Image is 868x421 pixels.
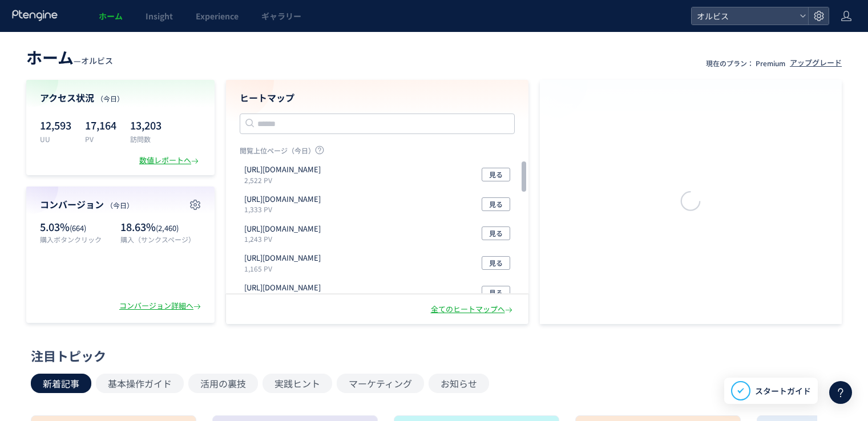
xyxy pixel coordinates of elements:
[40,91,201,104] h4: アクセス状況
[489,226,503,240] span: 見る
[85,134,116,144] p: PV
[156,222,179,233] span: (2,460)
[429,374,489,393] button: お知らせ
[755,385,811,397] span: スタートガイド
[244,175,325,185] p: 2,522 PV
[106,200,134,210] span: （今日）
[261,10,301,22] span: ギャラリー
[482,197,510,211] button: 見る
[40,234,115,244] p: 購入ボタンクリック
[263,374,332,393] button: 実践ヒント
[489,197,503,211] span: 見る
[244,224,321,234] p: https://pr.orbis.co.jp/cosmetics/u/100
[85,116,116,134] p: 17,164
[489,256,503,270] span: 見る
[244,194,321,205] p: https://sb-skincaretopics.discover-news.tokyo/ab/dot_kiji_48
[26,46,74,68] span: ホーム
[244,253,321,264] p: https://sb-skincaretopics.discover-news.tokyo/ab/dot_kiji_46
[240,145,515,160] p: 閲覧上位ページ（今日）
[482,226,510,240] button: 見る
[119,301,203,311] div: コンバージョン詳細へ
[244,264,325,273] p: 1,165 PV
[40,220,115,234] p: 5.03%
[196,10,239,22] span: Experience
[96,374,184,393] button: 基本操作ガイド
[482,286,510,299] button: 見る
[96,94,124,103] span: （今日）
[706,58,785,68] p: 現在のプラン： Premium
[31,374,91,393] button: 新着記事
[40,116,71,134] p: 12,593
[244,234,325,244] p: 1,243 PV
[489,286,503,299] span: 見る
[130,116,162,134] p: 13,203
[139,155,201,166] div: 数値レポートへ
[244,293,325,303] p: 1,069 PV
[70,222,86,233] span: (664)
[482,256,510,270] button: 見る
[120,234,201,244] p: 購入（サンクスページ）
[40,134,71,144] p: UU
[244,204,325,214] p: 1,333 PV
[146,10,173,22] span: Insight
[130,134,162,144] p: 訪問数
[431,304,515,315] div: 全てのヒートマップへ
[244,164,321,175] p: https://orbis.co.jp/order/thanks
[120,220,201,234] p: 18.63%
[244,282,321,293] p: https://pr.orbis.co.jp/cosmetics/clearful/331
[489,168,503,181] span: 見る
[40,198,201,211] h4: コンバージョン
[31,347,831,365] div: 注目トピック
[26,46,113,68] div: —
[99,10,123,22] span: ホーム
[790,58,842,68] div: アップグレード
[240,91,515,104] h4: ヒートマップ
[81,55,113,66] span: オルビス
[188,374,258,393] button: 活用の裏技
[337,374,424,393] button: マーケティング
[693,7,795,25] span: オルビス
[482,168,510,181] button: 見る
